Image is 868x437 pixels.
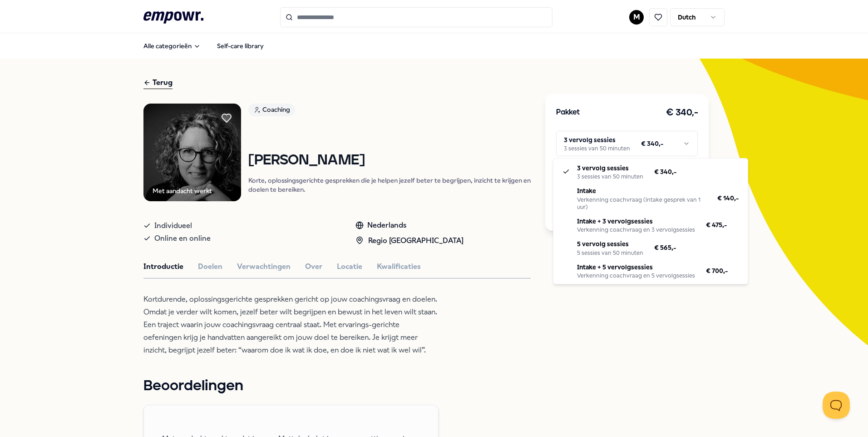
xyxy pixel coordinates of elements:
[577,262,695,272] p: Intake + 5 vervolgsessies
[654,243,676,253] span: € 565,-
[577,196,706,211] div: Verkenning coachvraag (intake gesprek van 1 uur)
[717,193,739,203] span: € 140,-
[706,220,727,230] span: € 475,-
[577,186,706,196] p: Intake
[577,249,643,257] div: 5 sessies van 50 minuten
[577,163,643,173] p: 3 vervolg sessies
[577,216,695,226] p: Intake + 3 vervolgsessies
[577,272,695,279] div: Verkenning coachvraag en 5 vervolgsessies
[577,173,643,180] div: 3 sessies van 50 minuten
[577,239,643,249] p: 5 vervolg sessies
[706,266,728,276] span: € 700,-
[654,167,676,177] span: € 340,-
[577,226,695,233] div: Verkenning coachvraag en 3 vervolgsessies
